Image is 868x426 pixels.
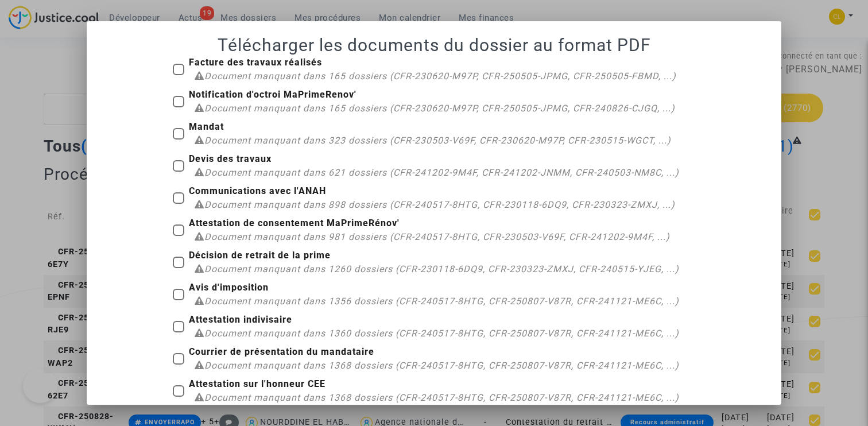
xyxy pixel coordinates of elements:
[189,121,224,132] b: Mandat
[204,360,679,371] span: Document manquant dans 1368 dossiers (CFR-240517-8HTG, CFR-250807-V87R, CFR-241121-ME6C, ...)
[204,135,671,146] span: Document manquant dans 323 dossiers (CFR-230503-V69F, CFR-230620-M97P, CFR-230515-WGCT, ...)
[204,264,679,274] span: Document manquant dans 1260 dossiers (CFR-230118-6DQ9, CFR-230323-ZMXJ, CFR-240515-YJEG, ...)
[189,250,331,261] b: Décision de retrait de la prime
[189,378,325,389] b: Attestation sur l'honneur CEE
[204,199,675,210] span: Document manquant dans 898 dossiers (CFR-240517-8HTG, CFR-230118-6DQ9, CFR-230323-ZMXJ, ...)
[100,35,768,56] h1: Télécharger les documents du dossier au format PDF
[204,328,679,339] span: Document manquant dans 1360 dossiers (CFR-240517-8HTG, CFR-250807-V87R, CFR-241121-ME6C, ...)
[189,185,326,196] b: Communications avec l'ANAH
[204,392,679,403] span: Document manquant dans 1368 dossiers (CFR-240517-8HTG, CFR-250807-V87R, CFR-241121-ME6C, ...)
[204,231,670,242] span: Document manquant dans 981 dossiers (CFR-240517-8HTG, CFR-230503-V69F, CFR-241202-9M4F, ...)
[204,296,679,307] span: Document manquant dans 1356 dossiers (CFR-240517-8HTG, CFR-250807-V87R, CFR-241121-ME6C, ...)
[189,153,272,164] b: Devis des travaux
[189,218,400,229] b: Attestation de consentement MaPrimeRénov'
[204,103,675,114] span: Document manquant dans 165 dossiers (CFR-230620-M97P, CFR-250505-JPMG, CFR-240826-CJGQ, ...)
[204,71,676,82] span: Document manquant dans 165 dossiers (CFR-230620-M97P, CFR-250505-JPMG, CFR-250505-FBMD, ...)
[204,167,679,178] span: Document manquant dans 621 dossiers (CFR-241202-9M4F, CFR-241202-JNMM, CFR-240503-NM8C, ...)
[189,346,374,357] b: Courrier de présentation du mandataire
[189,282,269,293] b: Avis d'imposition
[189,314,292,325] b: Attestation indivisaire
[23,369,57,403] iframe: Help Scout Beacon - Open
[189,57,322,68] b: Facture des travaux réalisés
[189,89,356,100] b: Notification d'octroi MaPrimeRenov'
